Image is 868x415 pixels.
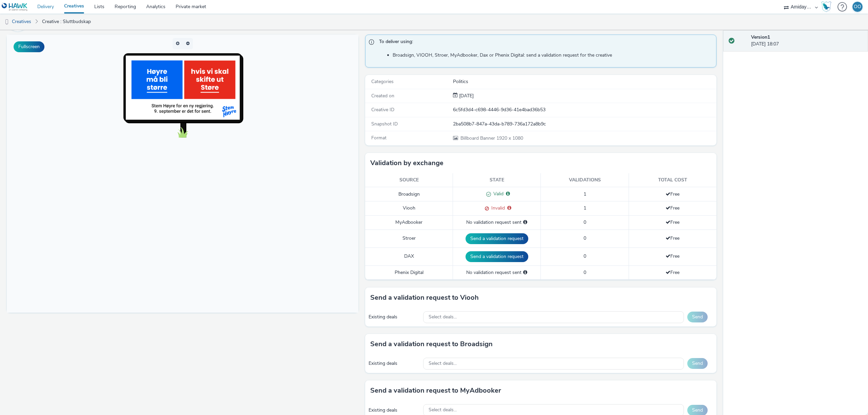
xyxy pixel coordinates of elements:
[854,2,861,12] div: OO
[666,253,679,259] span: Free
[584,191,586,197] span: 1
[14,41,44,52] button: Fullscreen
[584,269,586,276] span: 0
[666,191,679,197] span: Free
[821,1,831,12] img: Hawk Academy
[429,361,457,367] span: Select deals...
[584,253,586,259] span: 0
[3,19,10,25] img: dooh
[666,235,679,241] span: Free
[466,251,528,262] button: Send a validation request
[370,158,443,168] h3: Validation by exchange
[365,187,453,201] td: Broadsign
[371,106,394,113] span: Creative ID
[687,312,708,322] button: Send
[369,360,420,367] div: Existing deals
[370,339,493,349] h3: Send a validation request to Broadsign
[453,78,716,85] div: Politics
[523,269,527,276] div: Please select a deal below and click on Send to send a validation request to Phenix Digital.
[453,173,541,187] th: State
[365,173,453,187] th: Source
[523,219,527,226] div: Please select a deal below and click on Send to send a validation request to MyAdbooker.
[491,191,504,197] span: Valid
[453,121,716,127] div: 2ba508b7-847a-43da-b789-736a172a8b9c
[119,21,233,85] img: Advertisement preview
[393,52,713,59] li: Broadsign, VIOOH, Stroer, MyAdbooker, Dax or Phenix Digital: send a validation request for the cr...
[666,205,679,211] span: Free
[371,135,387,141] span: Format
[369,314,420,320] div: Existing deals
[584,235,586,241] span: 0
[429,314,457,320] span: Select deals...
[365,265,453,279] td: Phenix Digital
[2,3,28,11] img: undefined Logo
[456,269,537,276] div: No validation request sent
[458,93,474,99] span: [DATE]
[458,93,474,99] div: Creation 29 August 2025, 18:07
[369,407,420,414] div: Existing deals
[629,173,716,187] th: Total cost
[821,1,834,12] a: Hawk Academy
[429,407,457,413] span: Select deals...
[365,248,453,265] td: DAX
[687,358,708,369] button: Send
[460,135,496,141] span: Billboard Banner
[371,121,398,127] span: Snapshot ID
[666,219,679,225] span: Free
[751,34,863,48] div: [DATE] 18:07
[371,93,394,99] span: Created on
[584,219,586,225] span: 0
[666,269,679,276] span: Free
[453,106,716,113] div: 6c5fd3d4-c698-4446-9d36-41e4bad36b53
[365,230,453,248] td: Stroer
[365,216,453,230] td: MyAdbooker
[751,34,770,40] strong: Version 1
[466,233,528,244] button: Send a validation request
[489,205,505,211] span: Invalid
[370,386,501,396] h3: Send a validation request to MyAdbooker
[370,293,479,303] h3: Send a validation request to Viooh
[39,14,94,30] a: Creative : Sluttbudskap
[371,78,394,85] span: Categories
[365,201,453,216] td: Viooh
[584,205,586,211] span: 1
[541,173,629,187] th: Validations
[460,135,523,141] span: 1920 x 1080
[379,38,710,47] span: To deliver using:
[456,219,537,226] div: No validation request sent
